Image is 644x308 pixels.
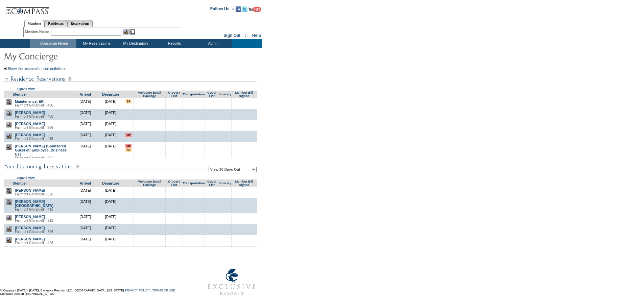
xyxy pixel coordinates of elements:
[149,99,150,100] img: blank.gif
[245,33,248,38] span: ::
[242,6,247,12] img: Follow us on Twitter
[219,93,231,96] a: Itinerary
[98,213,123,224] td: [DATE]
[174,237,174,237] img: blank.gif
[98,235,123,246] td: [DATE]
[15,192,53,196] span: Fairmont Ghirardelli - 326
[225,133,225,133] img: blank.gif
[149,237,150,237] img: blank.gif
[15,133,45,137] a: [PERSON_NAME]
[102,181,119,185] a: Departure
[13,181,27,185] a: Member
[236,8,241,13] a: Become our fan on Facebook
[244,199,244,200] img: blank.gif
[15,230,53,234] span: Fairmont Ghirardelli - 326
[225,144,225,144] img: blank.gif
[223,33,240,38] a: Sign Out
[80,181,91,185] a: Arrival
[235,180,253,187] a: Member Bill Signed
[174,144,174,144] img: blank.gif
[4,67,7,70] img: Show the reservation icon definitions
[212,226,212,226] img: blank.gif
[76,39,115,48] td: My Reservations
[6,199,11,205] img: view
[15,111,45,115] a: [PERSON_NAME]
[98,98,123,109] td: [DATE]
[73,131,98,142] td: [DATE]
[242,8,247,13] a: Follow us on Twitter
[212,199,212,200] img: blank.gif
[212,133,212,133] img: blank.gif
[225,226,225,226] img: blank.gif
[73,235,98,246] td: [DATE]
[207,91,216,98] a: Guest List
[73,109,98,120] td: [DATE]
[125,148,132,152] input: There are special requests for this reservation!
[15,126,53,129] span: Fairmont Ghirardelli - 306
[225,99,225,100] img: blank.gif
[73,246,98,258] td: [DATE]
[6,188,11,194] img: view
[6,237,11,243] img: view
[15,103,53,107] span: Fairmont Ghirardelli - 400
[98,246,123,258] td: [DATE]
[125,289,150,292] a: PRIVACY POLICY
[73,187,98,198] td: [DATE]
[6,215,11,220] img: view
[15,122,45,126] a: [PERSON_NAME]
[73,120,98,131] td: [DATE]
[115,39,154,48] td: My Destination
[17,87,34,91] a: Expand View
[98,142,123,162] td: [DATE]
[73,224,98,235] td: [DATE]
[138,180,161,187] a: Welcome Email Package
[17,176,34,180] a: Expand View
[174,199,174,200] img: blank.gif
[149,111,150,111] img: blank.gif
[138,91,161,98] a: Welcome Email Package
[15,219,53,222] span: Fairmont Ghirardelli - 212
[174,99,174,100] img: blank.gif
[125,144,132,148] input: VIP member
[244,226,244,226] img: blank.gif
[6,122,11,127] img: view
[152,289,175,292] a: TERMS OF USE
[15,226,45,230] a: [PERSON_NAME]
[244,99,244,100] img: blank.gif
[201,265,262,299] img: Exclusive Resorts
[15,99,46,103] a: Maintenance, ER -
[6,133,11,139] img: view
[24,20,45,27] a: Members
[15,241,53,245] span: Fairmont Ghirardelli - 408
[149,226,150,226] img: blank.gif
[252,33,261,38] a: Help
[149,144,150,144] img: blank.gif
[149,133,150,133] img: blank.gif
[154,39,193,48] td: Reports
[25,29,51,34] div: Member Name:
[73,142,98,162] td: [DATE]
[98,198,123,213] td: [DATE]
[183,182,205,185] a: Transportation
[15,137,53,141] span: Fairmont Ghirardelli - 415
[225,111,225,111] img: blank.gif
[219,182,231,185] a: Itinerary
[98,109,123,120] td: [DATE]
[212,144,212,144] img: blank.gif
[8,67,67,71] a: Show the reservation icon definitions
